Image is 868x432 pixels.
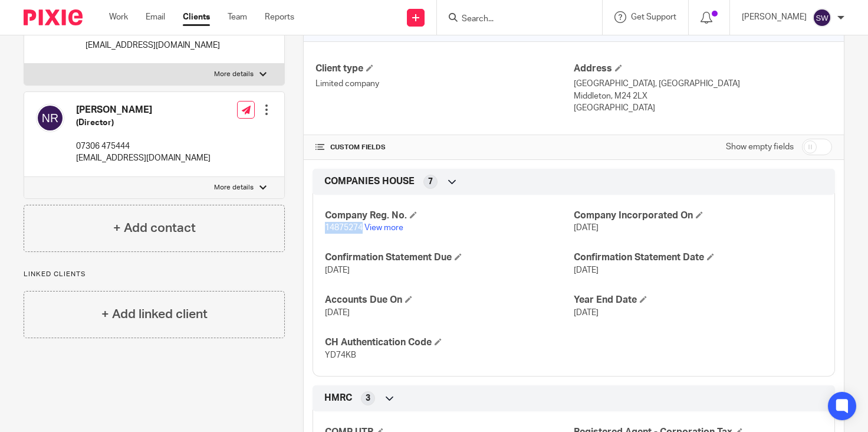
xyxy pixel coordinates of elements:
[86,40,220,51] p: [EMAIL_ADDRESS][DOMAIN_NAME]
[574,78,832,90] p: [GEOGRAPHIC_DATA], [GEOGRAPHIC_DATA]
[364,224,403,232] a: View more
[265,11,294,23] a: Reports
[574,251,823,264] h4: Confirmation Statement Date
[315,63,574,75] h4: Client type
[109,11,128,23] a: Work
[428,176,433,188] span: 7
[325,210,574,222] h4: Company Reg. No.
[574,294,823,306] h4: Year End Date
[113,219,196,237] h4: + Add contact
[325,224,363,232] span: 14875274
[324,175,415,188] span: COMPANIES HOUSE
[24,270,285,279] p: Linked clients
[574,224,599,232] span: [DATE]
[366,392,370,404] span: 3
[742,11,807,23] p: [PERSON_NAME]
[24,9,83,25] img: Pixie
[325,266,350,274] span: [DATE]
[214,70,254,79] p: More details
[315,143,574,152] h4: CUSTOM FIELDS
[574,210,823,222] h4: Company Incorporated On
[574,266,599,274] span: [DATE]
[726,141,794,153] label: Show empty fields
[76,140,211,152] p: 07306 475444
[574,309,599,317] span: [DATE]
[228,11,247,23] a: Team
[146,11,165,23] a: Email
[325,294,574,306] h4: Accounts Due On
[76,104,211,116] h4: [PERSON_NAME]
[325,336,574,349] h4: CH Authentication Code
[325,309,350,317] span: [DATE]
[574,102,832,114] p: [GEOGRAPHIC_DATA]
[324,392,352,404] span: HMRC
[76,152,211,164] p: [EMAIL_ADDRESS][DOMAIN_NAME]
[183,11,210,23] a: Clients
[574,63,832,75] h4: Address
[325,251,574,264] h4: Confirmation Statement Due
[574,90,832,102] p: Middleton, M24 2LX
[631,13,676,21] span: Get Support
[813,8,831,27] img: svg%3E
[461,14,567,25] input: Search
[315,78,574,90] p: Limited company
[76,117,211,129] h5: (Director)
[214,183,254,192] p: More details
[36,104,64,132] img: svg%3E
[325,351,356,359] span: YD74KB
[101,305,208,323] h4: + Add linked client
